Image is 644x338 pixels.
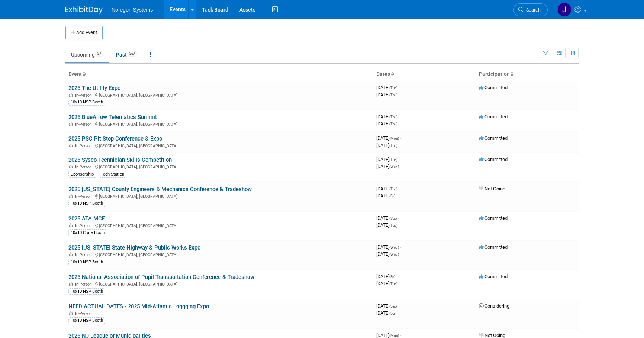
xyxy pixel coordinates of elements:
[376,114,400,119] span: [DATE]
[69,165,73,168] img: In-Person Event
[68,186,252,193] a: 2025 [US_STATE] County Engineers & Mechanics Conference & Tradeshow
[69,223,73,227] img: In-Person Event
[68,222,370,228] div: [GEOGRAPHIC_DATA], [GEOGRAPHIC_DATA]
[68,171,96,178] div: Sponsorship
[69,93,73,97] img: In-Person Event
[513,3,548,16] a: Search
[75,194,94,199] span: In-Person
[376,121,397,126] span: [DATE]
[68,157,172,163] a: 2025 Sysco Technician Skills Competition
[479,274,508,279] span: Committed
[479,135,508,141] span: Committed
[68,251,370,257] div: [GEOGRAPHIC_DATA], [GEOGRAPHIC_DATA]
[389,187,397,191] span: (Thu)
[69,282,73,286] img: In-Person Event
[68,142,370,148] div: [GEOGRAPHIC_DATA], [GEOGRAPHIC_DATA]
[389,304,397,308] span: (Sat)
[399,85,400,90] span: -
[399,186,400,191] span: -
[390,71,394,77] a: Sort by Start Date
[127,51,137,57] span: 267
[376,92,397,97] span: [DATE]
[389,282,397,286] span: (Tue)
[398,303,399,309] span: -
[389,194,395,198] span: (Fri)
[75,252,94,257] span: In-Person
[376,193,395,199] span: [DATE]
[398,215,399,221] span: -
[389,334,399,338] span: (Mon)
[389,136,399,141] span: (Mon)
[376,310,397,316] span: [DATE]
[376,281,397,286] span: [DATE]
[65,6,103,14] img: ExhibitDay
[65,48,109,62] a: Upcoming27
[68,114,157,120] a: 2025 BlueArrow Telematics Summit
[65,68,373,81] th: Event
[68,244,200,251] a: 2025 [US_STATE] State Highway & Public Works Expo
[376,251,399,257] span: [DATE]
[68,317,105,324] div: 10x10 NSP Booth
[376,164,399,169] span: [DATE]
[399,157,400,162] span: -
[75,282,94,287] span: In-Person
[400,135,401,141] span: -
[99,171,126,178] div: Tech Station
[95,51,103,57] span: 27
[68,92,370,98] div: [GEOGRAPHIC_DATA], [GEOGRAPHIC_DATA]
[68,281,370,287] div: [GEOGRAPHIC_DATA], [GEOGRAPHIC_DATA]
[68,135,162,142] a: 2025 PSC Pit Stop Conference & Expo
[68,215,105,222] a: 2025 ATA MCE
[68,274,254,280] a: 2025 National Association of Pupil Transportation Conference & Tradeshow
[69,144,73,147] img: In-Person Event
[68,288,105,295] div: 10x10 NSP Booth
[69,122,73,126] img: In-Person Event
[75,165,94,170] span: In-Person
[69,194,73,198] img: In-Person Event
[376,142,397,148] span: [DATE]
[479,114,508,119] span: Committed
[376,222,397,228] span: [DATE]
[389,275,395,279] span: (Fri)
[376,157,400,162] span: [DATE]
[68,193,370,199] div: [GEOGRAPHIC_DATA], [GEOGRAPHIC_DATA]
[75,311,94,316] span: In-Person
[68,164,370,170] div: [GEOGRAPHIC_DATA], [GEOGRAPHIC_DATA]
[510,71,513,77] a: Sort by Participation Type
[479,332,505,338] span: Not Going
[389,165,399,169] span: (Wed)
[110,48,143,62] a: Past267
[376,274,397,279] span: [DATE]
[376,303,399,309] span: [DATE]
[389,158,397,162] span: (Tue)
[399,114,400,119] span: -
[69,311,73,315] img: In-Person Event
[376,332,401,338] span: [DATE]
[389,86,397,90] span: (Tue)
[479,157,508,162] span: Committed
[75,223,94,228] span: In-Person
[389,122,397,126] span: (Thu)
[75,93,94,98] span: In-Person
[376,186,400,191] span: [DATE]
[389,93,397,97] span: (Thu)
[376,215,399,221] span: [DATE]
[389,311,397,315] span: (Sun)
[68,85,120,91] a: 2025 The Utility Expo
[68,303,209,310] a: NEED ACTUAL DATES - 2025 Mid-Atlantic Loggging Expo
[373,68,476,81] th: Dates
[389,245,399,250] span: (Wed)
[400,332,401,338] span: -
[524,7,541,13] span: Search
[479,215,508,221] span: Committed
[68,229,107,236] div: 10x10 Crate Booth
[82,71,86,77] a: Sort by Event Name
[479,85,508,90] span: Committed
[389,144,397,148] span: (Thu)
[396,274,397,279] span: -
[68,259,105,265] div: 10x10 NSP Booth
[376,135,401,141] span: [DATE]
[68,99,105,106] div: 10x10 NSP Booth
[389,252,399,257] span: (Wed)
[65,26,103,39] button: Add Event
